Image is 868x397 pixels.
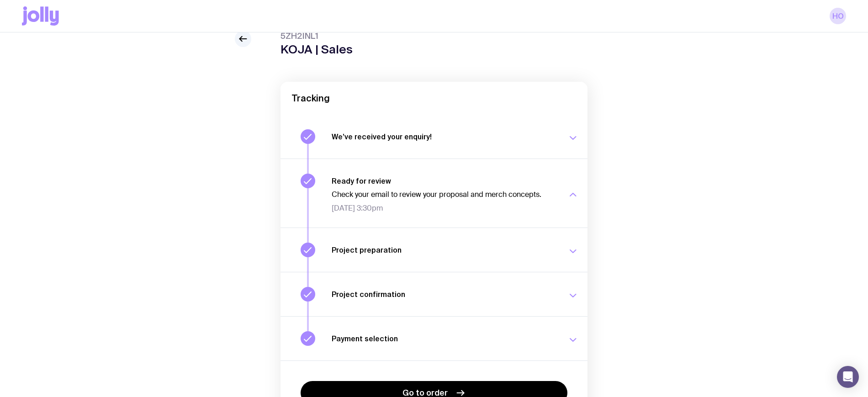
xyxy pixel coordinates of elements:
button: Project confirmation [281,272,587,316]
h3: Project preparation [332,245,556,254]
h3: Project confirmation [332,290,556,299]
h1: KOJA | Sales [281,42,353,56]
h3: Payment selection [332,334,556,343]
div: Open Intercom Messenger [837,366,859,388]
button: Ready for reviewCheck your email to review your proposal and merch concepts.[DATE] 3:30pm [281,159,587,228]
p: Check your email to review your proposal and merch concepts. [332,190,556,199]
button: Project preparation [281,228,587,272]
a: HO [830,8,846,24]
h3: We’ve received your enquiry! [332,132,556,141]
h3: Ready for review [332,176,556,185]
h2: Tracking [291,93,577,104]
button: We’ve received your enquiry! [281,115,587,159]
button: Payment selection [281,316,587,360]
span: 5ZH2INL1 [281,31,353,42]
span: [DATE] 3:30pm [332,204,556,213]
